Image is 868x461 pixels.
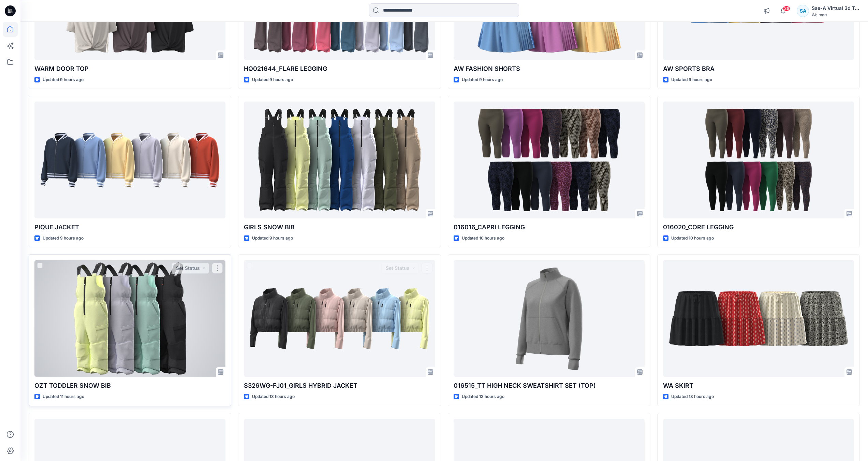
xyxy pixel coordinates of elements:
[454,260,645,377] a: 016515_TT HIGH NECK SWEATSHIRT SET (TOP)
[663,64,854,74] p: AW SPORTS BRA
[244,222,435,232] p: GIRLS SNOW BIB
[663,102,854,218] a: 016020_CORE LEGGING
[34,102,225,218] a: PIQUE JACKET
[252,235,293,242] p: Updated 9 hours ago
[454,64,645,74] p: AW FASHION SHORTS
[244,64,435,74] p: HQ021644_FLARE LEGGING
[462,235,504,242] p: Updated 10 hours ago
[34,222,225,232] p: PIQUE JACKET
[454,381,645,390] p: 016515_TT HIGH NECK SWEATSHIRT SET (TOP)
[43,76,84,83] p: Updated 9 hours ago
[43,393,84,400] p: Updated 11 hours ago
[252,76,293,83] p: Updated 9 hours ago
[43,235,84,242] p: Updated 9 hours ago
[454,222,645,232] p: 016016_CAPRI LEGGING
[34,64,225,74] p: WARM DOOR TOP
[34,381,225,390] p: OZT TODDLER SNOW BIB
[671,76,712,83] p: Updated 9 hours ago
[671,235,714,242] p: Updated 10 hours ago
[812,4,859,12] div: Sae-A Virtual 3d Team
[462,393,504,400] p: Updated 13 hours ago
[812,12,859,17] div: Walmart
[671,393,714,400] p: Updated 13 hours ago
[797,5,809,17] div: SA
[252,393,295,400] p: Updated 13 hours ago
[663,222,854,232] p: 016020_CORE LEGGING
[663,381,854,390] p: WA SKIRT
[783,6,790,11] span: 38
[663,260,854,377] a: WA SKIRT
[244,102,435,218] a: GIRLS SNOW BIB
[244,381,435,390] p: S326WG-FJ01_GIRLS HYBRID JACKET
[34,260,225,377] a: OZT TODDLER SNOW BIB
[462,76,503,83] p: Updated 9 hours ago
[454,102,645,218] a: 016016_CAPRI LEGGING
[244,260,435,377] a: S326WG-FJ01_GIRLS HYBRID JACKET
